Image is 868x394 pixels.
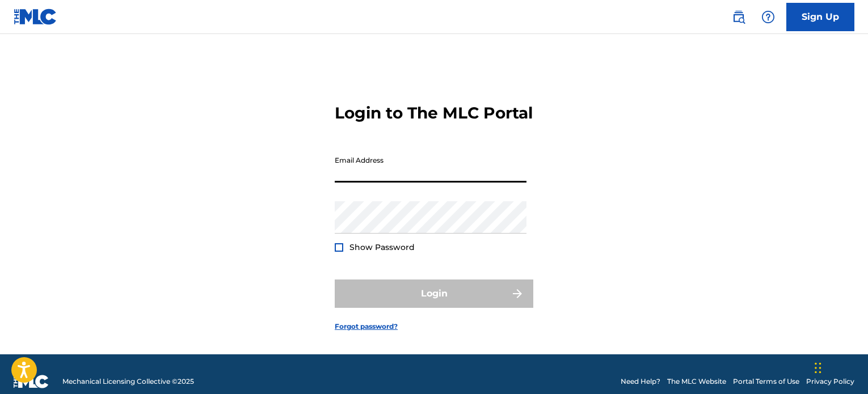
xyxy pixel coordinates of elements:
a: The MLC Website [667,376,726,387]
h3: Login to The MLC Portal [335,103,533,123]
img: MLC Logo [14,9,57,25]
img: logo [14,375,49,388]
span: Mechanical Licensing Collective © 2025 [62,376,194,387]
a: Public Search [727,6,750,28]
a: Forgot password? [335,321,398,332]
img: help [761,10,775,24]
span: Show Password [349,242,415,252]
a: Need Help? [621,376,660,387]
div: Help [757,6,779,28]
a: Privacy Policy [806,376,854,387]
img: search [732,10,745,24]
iframe: Chat Widget [811,340,868,394]
a: Portal Terms of Use [733,376,799,387]
div: Drag [815,351,821,385]
a: Sign Up [786,3,854,31]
